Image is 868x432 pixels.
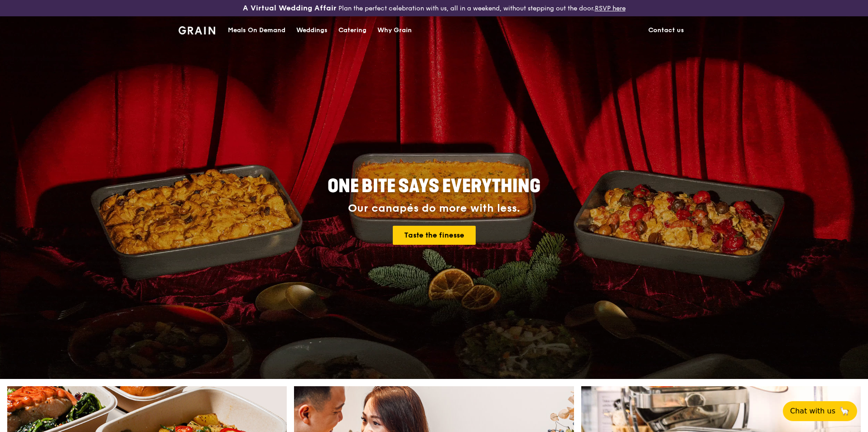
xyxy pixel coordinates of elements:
a: Why Grain [372,17,417,44]
h3: A Virtual Wedding Affair [243,4,337,13]
a: Taste the finesse [393,226,476,245]
div: Catering [338,17,366,44]
span: 🦙 [839,406,850,417]
div: Meals On Demand [228,17,285,44]
div: Plan the perfect celebration with us, all in a weekend, without stepping out the door. [173,4,695,13]
a: Weddings [291,17,333,44]
a: RSVP here [595,5,626,12]
a: Contact us [643,17,690,44]
button: Chat with us🦙 [783,401,857,421]
img: Grain [178,26,215,34]
a: GrainGrain [178,16,215,43]
div: Weddings [296,17,328,44]
div: Why Grain [377,17,412,44]
span: ONE BITE SAYS EVERYTHING [328,175,540,197]
span: Chat with us [790,406,835,417]
div: Our canapés do more with less. [271,202,597,215]
a: Catering [333,17,372,44]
